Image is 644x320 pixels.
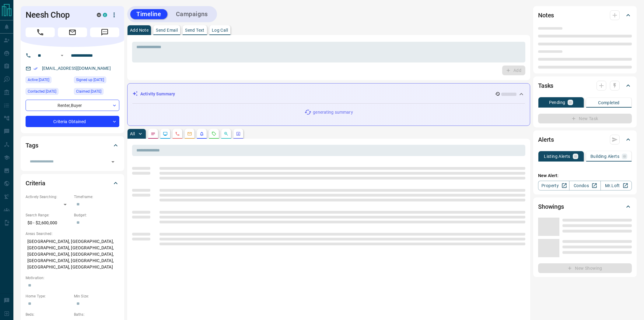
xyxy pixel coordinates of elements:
[26,76,71,85] div: Sat Aug 09 2025
[28,77,49,83] span: Active [DATE]
[76,88,101,94] span: Claimed [DATE]
[538,78,632,93] div: Tasks
[224,131,229,136] svg: Opportunities
[140,91,175,97] p: Activity Summary
[58,27,87,37] span: Email
[26,140,38,150] h2: Tags
[26,100,119,111] div: Renter , Buyer
[187,131,192,136] svg: Emails
[185,28,205,32] p: Send Text
[103,13,107,17] div: condos.ca
[97,13,101,17] div: mrloft.ca
[130,28,149,32] p: Add Note
[74,194,119,200] p: Timeframe:
[109,158,117,166] button: Open
[74,293,119,299] p: Min Size:
[544,154,570,158] p: Listing Alerts
[42,66,111,71] a: [EMAIL_ADDRESS][DOMAIN_NAME]
[26,312,71,317] p: Beds:
[90,27,119,37] span: Message
[33,66,38,71] svg: Email Verified
[549,100,565,105] p: Pending
[538,172,632,179] p: New Alert:
[26,231,119,236] p: Areas Searched:
[76,77,104,83] span: Signed up [DATE]
[74,76,119,85] div: Sun Nov 22 2020
[538,132,632,147] div: Alerts
[26,27,55,37] span: Call
[74,212,119,218] p: Budget:
[26,293,71,299] p: Home Type:
[538,181,569,190] a: Property
[212,131,216,136] svg: Requests
[26,218,71,228] p: $0 - $2,600,000
[538,81,553,91] h2: Tasks
[590,154,619,158] p: Building Alerts
[26,236,119,272] p: [GEOGRAPHIC_DATA], [GEOGRAPHIC_DATA], [GEOGRAPHIC_DATA], [GEOGRAPHIC_DATA], [GEOGRAPHIC_DATA], [G...
[26,212,71,218] p: Search Range:
[598,101,620,105] p: Completed
[26,275,119,281] p: Motivation:
[163,131,168,136] svg: Lead Browsing Activity
[170,9,214,19] button: Campaigns
[26,10,88,20] h1: Neesh Chop
[212,28,228,32] p: Log Call
[58,52,66,59] button: Open
[74,312,119,317] p: Baths:
[28,88,56,94] span: Contacted [DATE]
[26,176,119,190] div: Criteria
[175,131,180,136] svg: Calls
[151,131,156,136] svg: Notes
[26,194,71,200] p: Actively Searching:
[130,132,135,136] p: All
[26,88,71,97] div: Wed Jan 15 2025
[538,202,564,212] h2: Showings
[236,131,241,136] svg: Agent Actions
[26,138,119,153] div: Tags
[538,10,554,20] h2: Notes
[600,181,632,190] a: Mr.Loft
[74,88,119,97] div: Tue Jun 11 2024
[26,116,119,127] div: Criteria Obtained
[156,28,178,32] p: Send Email
[26,178,45,188] h2: Criteria
[132,88,525,100] div: Activity Summary
[538,199,632,214] div: Showings
[569,181,600,190] a: Condos
[130,9,167,19] button: Timeline
[538,8,632,23] div: Notes
[538,135,554,144] h2: Alerts
[313,109,353,116] p: generating summary
[199,131,204,136] svg: Listing Alerts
